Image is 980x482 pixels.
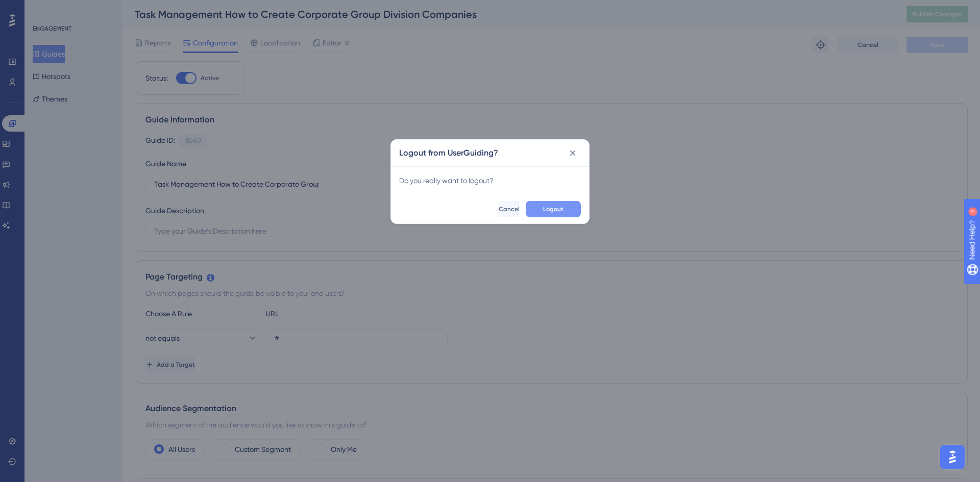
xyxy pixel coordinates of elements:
[71,5,74,13] div: 3
[937,442,968,472] iframe: UserGuiding AI Assistant Launcher
[499,205,520,213] span: Cancel
[24,3,64,15] span: Need Help?
[399,147,498,159] h2: Logout from UserGuiding?
[543,205,563,213] span: Logout
[399,174,581,187] div: Do you really want to logout?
